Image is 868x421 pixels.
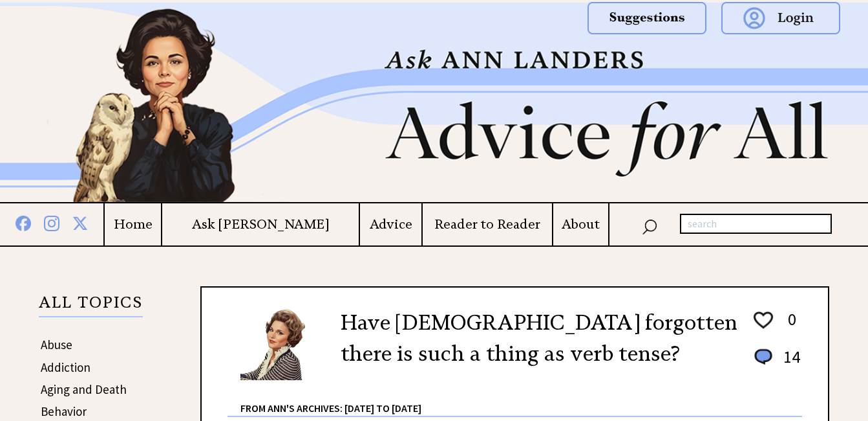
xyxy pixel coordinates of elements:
[41,404,87,419] a: Behavior
[39,295,143,317] p: ALL TOPICS
[162,216,359,233] a: Ask [PERSON_NAME]
[41,381,127,397] a: Aging and Death
[423,216,551,233] a: Reader to Reader
[41,359,90,375] a: Addiction
[721,2,840,34] img: login.png
[752,309,775,332] img: heart_outline%201.png
[341,307,741,369] h2: Have [DEMOGRAPHIC_DATA] forgotten there is such a thing as verb tense?
[41,337,72,352] a: Abuse
[777,308,801,345] td: 0
[587,2,706,34] img: suggestions.png
[553,216,608,233] a: About
[240,307,321,380] img: Ann6%20v2%20small.png
[777,346,801,380] td: 14
[240,381,802,416] div: From Ann's Archives: [DATE] to [DATE]
[752,347,775,367] img: message_round%201.png
[680,214,832,234] input: search
[642,216,657,235] img: search_nav.png
[72,213,88,231] img: x%20blue.png
[105,216,161,233] a: Home
[360,216,421,233] a: Advice
[16,213,31,231] img: facebook%20blue.png
[44,213,59,231] img: instagram%20blue.png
